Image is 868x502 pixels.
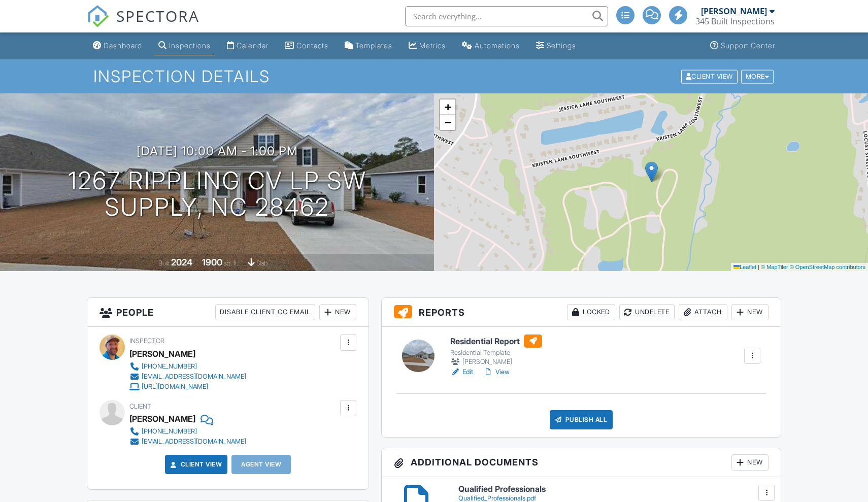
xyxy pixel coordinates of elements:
div: Inspections [169,41,211,50]
h3: [DATE] 10:00 am - 1:00 pm [137,144,298,158]
a: © MapTiler [761,264,788,270]
a: Client View [680,72,740,80]
a: SPECTORA [87,14,199,35]
div: [PHONE_NUMBER] [142,362,197,371]
span: Inspector [129,337,164,345]
div: [EMAIL_ADDRESS][DOMAIN_NAME] [142,438,246,446]
a: [PHONE_NUMBER] [129,426,246,437]
div: [PERSON_NAME] [129,346,195,361]
div: Templates [355,41,392,50]
div: [PERSON_NAME] [450,357,542,367]
a: [URL][DOMAIN_NAME] [129,382,246,392]
a: Support Center [706,37,779,55]
div: Settings [547,41,576,50]
img: The Best Home Inspection Software - Spectora [87,5,109,27]
h1: Inspection Details [93,68,775,85]
div: New [319,304,356,320]
a: Calendar [223,37,273,55]
div: More [741,70,774,83]
span: | [758,264,759,270]
h3: Reports [382,298,781,327]
div: Undelete [619,304,675,320]
div: Support Center [721,41,775,50]
a: Residential Report Residential Template [PERSON_NAME] [450,334,542,367]
div: 2024 [171,257,192,267]
a: View [483,367,510,377]
img: Marker [645,161,658,182]
div: New [731,454,769,471]
a: [PHONE_NUMBER] [129,361,246,372]
div: Client View [681,70,738,83]
input: Search everything... [405,6,608,26]
h3: Additional Documents [382,448,781,477]
a: [EMAIL_ADDRESS][DOMAIN_NAME] [129,372,246,382]
h6: Qualified Professionals [458,485,769,494]
span: slab [256,259,268,267]
a: Contacts [281,37,332,55]
span: − [445,116,451,128]
div: Calendar [237,41,269,50]
div: [PERSON_NAME] [701,6,767,16]
div: Metrics [419,41,446,50]
a: Zoom in [440,99,455,115]
span: sq. ft. [224,259,238,267]
div: Contacts [296,41,328,50]
a: Leaflet [733,264,756,270]
a: Templates [341,37,396,55]
div: New [731,304,769,320]
div: [URL][DOMAIN_NAME] [142,383,208,391]
h6: Residential Report [450,334,542,348]
span: SPECTORA [116,5,199,26]
a: Automations (Advanced) [458,37,524,55]
div: Publish All [550,410,613,429]
a: Zoom out [440,115,455,130]
div: Attach [679,304,727,320]
div: Locked [567,304,615,320]
div: Disable Client CC Email [215,304,315,320]
a: Settings [532,37,580,55]
a: Dashboard [89,37,146,55]
div: Automations [475,41,520,50]
div: [PERSON_NAME] [129,411,195,426]
a: Inspections [154,37,215,55]
span: Built [158,259,170,267]
a: Client View [169,459,222,470]
div: Residential Template [450,349,542,357]
div: 345 Built Inspections [695,16,775,26]
span: Client [129,403,151,410]
a: [EMAIL_ADDRESS][DOMAIN_NAME] [129,437,246,447]
span: + [445,101,451,113]
h3: People [87,298,369,327]
a: Metrics [405,37,450,55]
a: Edit [450,367,473,377]
a: © OpenStreetMap contributors [790,264,865,270]
div: 1900 [202,257,222,267]
h1: 1267 Rippling Cv Lp SW SUPPLY, NC 28462 [68,168,366,221]
div: [PHONE_NUMBER] [142,427,197,436]
div: [EMAIL_ADDRESS][DOMAIN_NAME] [142,373,246,381]
div: Dashboard [104,41,142,50]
